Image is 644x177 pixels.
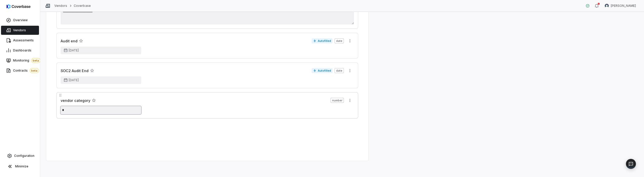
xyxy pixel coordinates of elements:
span: Overview [13,18,28,22]
img: Lili Jiang avatar [605,4,609,8]
span: beta [31,58,41,63]
a: Monitoringbeta [1,56,39,65]
button: Drag to reorder [56,92,64,98]
button: Lili Jiang avatar[PERSON_NAME] [602,2,639,10]
a: Dashboards [1,46,39,55]
span: number [331,98,344,103]
span: [DATE] [69,48,79,52]
button: [DATE] [61,47,141,54]
a: Configuration [2,151,38,160]
button: More actions [346,37,354,45]
a: Assessments [1,36,39,45]
span: Assessments [13,38,34,42]
a: Vendors [54,4,67,8]
button: More actions [346,67,354,74]
span: [DATE] [69,78,79,82]
img: logo-D7KZi-bG.svg [7,4,30,9]
a: Contractsbeta [1,66,39,75]
h3: Audit end [61,38,77,44]
span: beta [30,68,39,73]
a: Overview [1,16,39,25]
span: Vendors [13,28,26,32]
h3: SOC2 Audit End [61,68,89,73]
button: Minimize [2,161,38,171]
span: Autofilled [312,38,333,43]
span: Monitoring [13,58,41,63]
span: date [335,38,344,43]
span: Minimize [15,164,28,168]
span: [PERSON_NAME] [611,4,636,8]
span: date [335,68,344,73]
span: Dashboards [13,48,31,52]
h3: vendor category [61,98,90,103]
span: Configuration [14,154,34,158]
a: Coverbase [74,4,91,8]
a: Vendors [1,26,39,35]
button: [DATE] [61,76,141,84]
button: More actions [346,97,354,104]
span: Contracts [13,68,39,73]
span: Autofilled [312,68,333,73]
